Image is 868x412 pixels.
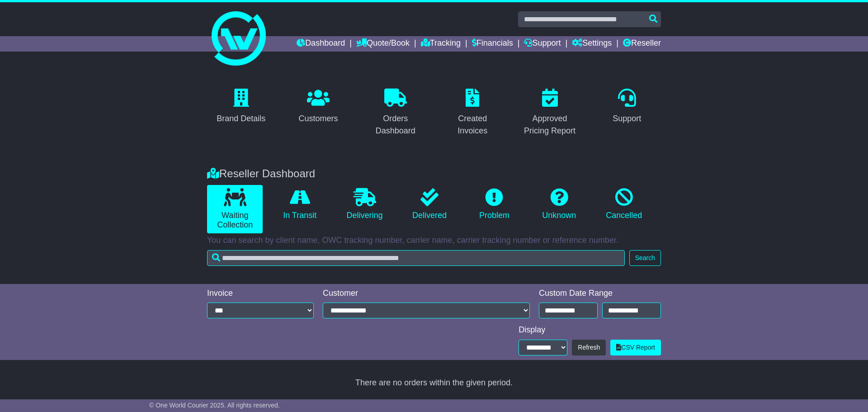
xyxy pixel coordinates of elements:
div: Customers [298,113,338,125]
a: Support [524,36,561,52]
a: In Transit [272,185,327,224]
div: There are no orders within the given period. [207,378,661,388]
a: Waiting Collection [207,185,263,233]
div: Brand Details [217,113,265,125]
div: Orders Dashboard [367,113,424,137]
a: Cancelled [596,185,652,224]
a: Brand Details [211,85,271,128]
a: CSV Report [610,340,661,355]
a: Delivering [337,185,392,224]
a: Approved Pricing Report [516,85,584,140]
span: © One World Courier 2025. All rights reserved. [149,402,280,409]
a: Financials [472,36,513,52]
a: Delivered [401,185,457,224]
a: Dashboard [297,36,345,52]
a: Created Invoices [439,85,507,140]
div: Display [519,325,661,335]
a: Customers [292,85,344,128]
a: Quote/Book [356,36,410,52]
div: Invoice [207,289,314,298]
div: Approved Pricing Report [522,113,578,137]
p: You can search by client name, OWC tracking number, carrier name, carrier tracking number or refe... [207,236,661,246]
a: Orders Dashboard [361,85,429,140]
a: Problem [467,185,522,224]
a: Reseller [623,36,661,52]
button: Search [629,250,661,266]
div: Created Invoices [444,113,501,137]
div: Customer [323,289,530,298]
button: Refresh [572,340,606,355]
div: Reseller Dashboard [203,167,665,180]
a: Support [607,85,647,128]
a: Settings [572,36,612,52]
div: Custom Date Range [539,289,661,298]
a: Tracking [421,36,461,52]
a: Unknown [531,185,587,224]
div: Support [613,113,641,125]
